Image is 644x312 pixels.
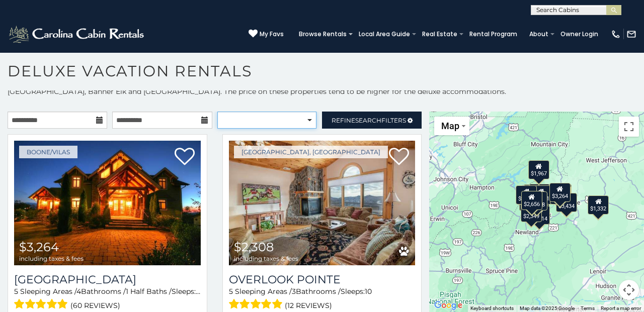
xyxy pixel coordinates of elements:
span: $2,308 [234,240,274,254]
a: Open this area in Google Maps (opens a new window) [432,299,465,312]
button: Keyboard shortcuts [470,305,514,312]
img: Wilderness Lodge [14,141,201,265]
div: $1,967 [528,160,549,179]
span: My Favs [260,30,284,39]
a: RefineSearchFilters [322,112,422,129]
a: Overlook Pointe $2,308 including taxes & fees [229,141,416,265]
a: Local Area Guide [354,27,415,41]
div: Sleeping Areas / Bathrooms / Sleeps: [229,286,416,312]
img: Google [432,299,465,312]
div: $2,349 [521,202,542,222]
a: [GEOGRAPHIC_DATA], [GEOGRAPHIC_DATA] [234,146,388,158]
span: (12 reviews) [285,299,332,312]
div: $2,656 [521,190,542,210]
a: Terms [581,305,595,311]
a: [GEOGRAPHIC_DATA] [14,273,201,286]
span: (60 reviews) [70,299,120,312]
a: Add to favorites [389,147,409,168]
a: Browse Rentals [294,27,352,41]
div: $2,322 [529,184,550,203]
img: Overlook Pointe [229,141,416,265]
span: 5 [229,287,233,296]
button: Change map style [434,117,469,135]
a: Add to favorites [175,147,195,168]
img: mail-regular-white.png [626,29,636,39]
span: $3,264 [19,240,59,254]
span: Map data ©2025 Google [520,305,575,311]
a: Report a map error [601,305,641,311]
a: About [524,27,553,41]
span: 5 [14,287,18,296]
div: $1,332 [588,195,609,214]
a: Owner Login [555,27,603,41]
div: $3,264 [549,182,570,201]
span: 10 [365,287,372,296]
div: $2,308 [526,191,547,211]
a: Real Estate [417,27,462,41]
button: Toggle fullscreen view [619,117,639,137]
span: Search [355,117,381,124]
div: $3,434 [556,193,577,212]
a: Wilderness Lodge $3,264 including taxes & fees [14,141,201,265]
div: $3,003 [516,185,537,204]
img: White-1-2.png [8,24,147,44]
div: $2,381 [530,185,551,204]
span: including taxes & fees [234,255,298,262]
span: including taxes & fees [19,255,84,262]
span: Map [441,121,459,131]
div: Sleeping Areas / Bathrooms / Sleeps: [14,286,201,312]
span: 4 [76,287,81,296]
a: Overlook Pointe [229,273,416,286]
img: phone-regular-white.png [611,29,621,39]
h3: Wilderness Lodge [14,273,201,286]
button: Map camera controls [619,280,639,300]
div: $3,014 [529,205,550,224]
a: Rental Program [464,27,522,41]
span: 3 [292,287,296,296]
a: My Favs [249,29,284,39]
a: Boone/Vilas [19,146,77,158]
span: 1 Half Baths / [126,287,172,296]
span: Refine Filters [332,117,406,124]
